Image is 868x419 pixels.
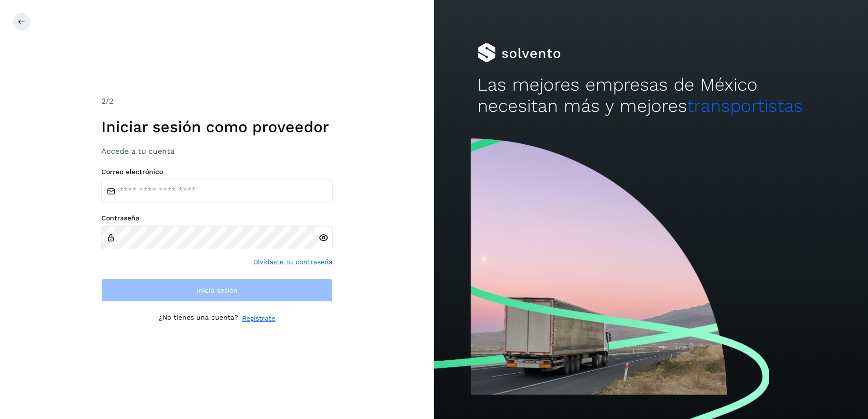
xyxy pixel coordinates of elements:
[101,279,333,302] button: Inicia sesión
[477,74,825,117] h2: Las mejores empresas de México necesitan más y mejores
[242,313,275,324] a: Regístrate
[687,95,803,116] span: transportistas
[101,214,333,222] label: Contraseña
[101,118,333,136] h1: Iniciar sesión como proveedor
[253,257,333,267] a: Olvidaste tu contraseña
[159,313,238,324] p: ¿No tienes una cuenta?
[197,287,238,294] span: Inicia sesión
[101,147,333,156] h3: Accede a tu cuenta
[101,95,333,107] div: /2
[101,96,106,106] span: 2
[101,168,333,176] label: Correo electrónico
